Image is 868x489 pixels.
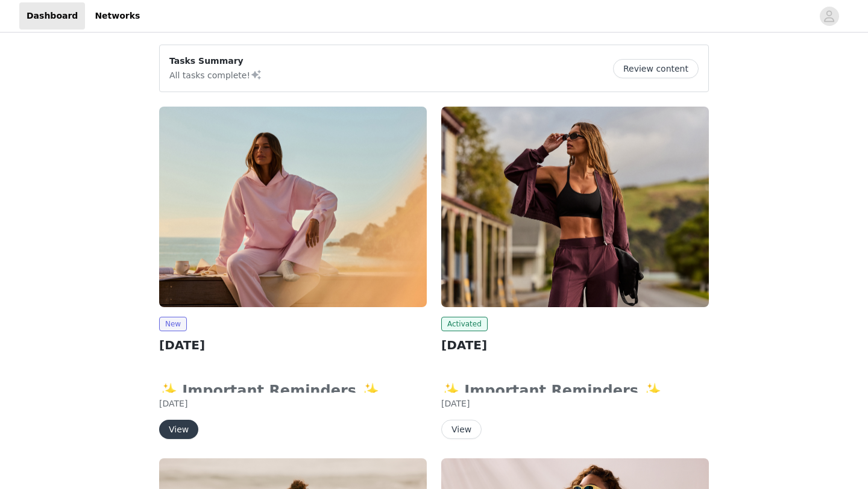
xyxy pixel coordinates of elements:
a: Dashboard [19,2,85,30]
span: [DATE] [159,399,187,408]
h2: [DATE] [159,336,427,354]
p: Tasks Summary [169,55,262,67]
strong: ✨ Important Reminders ✨ [159,382,387,399]
span: Activated [441,317,488,331]
span: New [159,317,187,331]
div: avatar [823,7,835,26]
button: View [159,420,198,439]
img: Fabletics [159,107,427,307]
a: View [441,425,482,434]
span: [DATE] [441,399,470,408]
a: Networks [87,2,147,30]
h2: [DATE] [441,336,709,354]
a: View [159,425,198,434]
strong: ✨ Important Reminders ✨ [441,382,669,399]
p: All tasks complete! [169,67,262,82]
button: View [441,420,482,439]
button: Review content [613,59,699,78]
img: Fabletics [441,107,709,307]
